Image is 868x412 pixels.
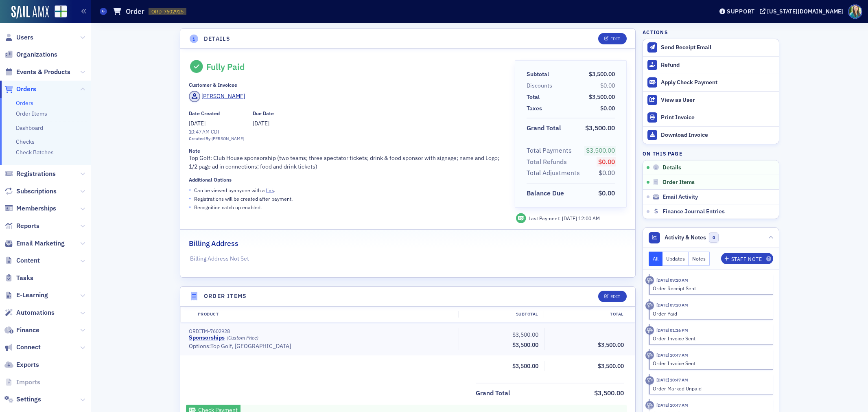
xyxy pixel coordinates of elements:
p: Can be viewed by anyone with a . [194,186,275,194]
span: Users [16,33,33,42]
span: Subtotal [527,70,552,79]
button: Send Receipt Email [643,39,779,56]
span: Email Activity [662,193,698,201]
span: [DATE] [253,120,269,127]
span: $0.00 [598,189,615,197]
span: $0.00 [600,105,615,112]
div: Order Marked Unpaid [653,385,768,392]
span: Settings [16,395,41,404]
button: Edit [598,33,626,44]
a: Dashboard [16,124,43,131]
span: Total Adjustments [527,168,583,178]
div: ORDITM-7602928 [189,328,453,334]
time: 8/27/2025 10:47 AM [656,377,688,383]
div: [PERSON_NAME] [201,92,245,101]
a: Automations [4,308,55,317]
div: Top Golf: Club House sponsorship (two teams; three spectator tickets; drink & food sponsor with s... [189,148,503,171]
button: Apply Check Payment [643,74,779,91]
span: $3,500.00 [512,362,538,370]
span: Exports [16,360,39,369]
div: Apply Check Payment [661,79,775,86]
span: $3,500.00 [589,93,615,101]
span: • [189,203,191,211]
span: Finance Journal Entries [662,208,725,215]
span: $0.00 [600,82,615,89]
div: (Custom Price) [227,335,258,341]
div: Total Payments [527,146,572,156]
div: Order Invoice Sent [653,335,768,342]
div: Total [544,311,629,318]
span: $3,500.00 [512,341,538,348]
span: Grand Total [527,123,564,133]
time: 9/17/2025 09:20 AM [656,302,688,308]
span: Orders [16,85,36,94]
span: $3,500.00 [512,331,538,338]
div: Subtotal [458,311,544,318]
button: Edit [598,291,626,302]
span: Reports [16,221,39,230]
button: Updates [662,252,689,266]
a: Settings [4,395,41,404]
div: View as User [661,96,775,104]
span: Balance Due [527,188,567,198]
a: Exports [4,360,39,369]
div: Activity [645,351,654,359]
span: Created By: [189,136,212,141]
span: Tasks [16,274,33,283]
button: Refund [643,56,779,74]
div: Options: Top Golf, [GEOGRAPHIC_DATA] [189,343,453,350]
a: Events & Products [4,68,70,77]
a: link [266,187,274,193]
div: Total Adjustments [527,168,580,178]
a: Registrations [4,169,56,178]
span: $3,500.00 [589,70,615,78]
span: CDT [209,128,220,135]
div: Total [527,93,540,101]
span: Automations [16,308,55,317]
div: Additional Options [189,177,232,183]
div: Activity [645,301,654,310]
span: Events & Products [16,68,70,77]
div: Activity [645,326,654,335]
a: Download Invoice [643,126,779,144]
span: Grand Total [476,388,513,398]
h4: Order Items [204,292,247,300]
span: Email Marketing [16,239,65,248]
div: Send Receipt Email [661,44,775,51]
span: [DATE] [562,215,578,221]
span: Order Items [662,179,695,186]
div: Fully Paid [206,61,245,72]
div: Taxes [527,104,542,113]
button: All [649,252,662,266]
time: 9/16/2025 01:16 PM [656,327,688,333]
div: [PERSON_NAME] [212,136,244,142]
span: Activity & Notes [665,233,706,242]
span: Memberships [16,204,56,213]
a: Organizations [4,50,57,59]
div: Order Paid [653,310,768,317]
span: • [189,194,191,203]
a: Finance [4,326,39,335]
span: Organizations [16,50,57,59]
p: Billing Address Not Set [190,254,625,263]
div: Date Created [189,110,220,116]
a: Content [4,256,40,265]
img: SailAMX [55,5,67,18]
a: Print Invoice [643,109,779,126]
a: Orders [4,85,36,94]
div: Balance Due [527,188,564,198]
button: [US_STATE][DOMAIN_NAME] [760,9,846,14]
span: $3,500.00 [594,389,624,397]
div: Order Invoice Sent [653,359,768,367]
span: Imports [16,378,40,387]
span: Total [527,93,542,101]
a: View Homepage [49,5,67,19]
a: Subscriptions [4,187,57,196]
span: $3,500.00 [598,362,624,370]
div: [US_STATE][DOMAIN_NAME] [767,8,843,15]
time: 8/27/2025 10:47 AM [656,352,688,358]
time: 10:47 AM [189,128,210,135]
span: $3,500.00 [586,146,615,154]
span: Total Refunds [527,157,570,167]
h4: Details [204,35,231,43]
